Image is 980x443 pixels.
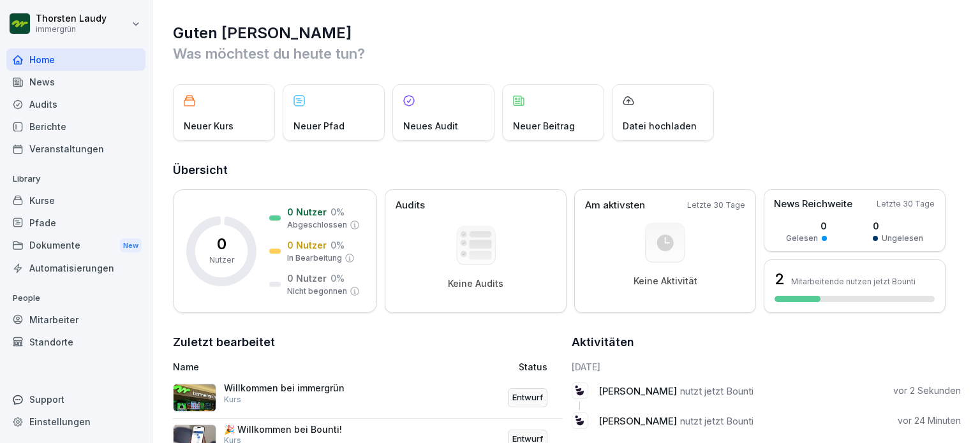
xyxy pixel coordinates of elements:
[173,333,563,351] h2: Zuletzt bearbeitet
[6,410,145,433] a: Einstellungen
[572,360,961,374] h6: [DATE]
[173,43,961,64] p: Was möchtest du heute tun?
[6,331,145,353] a: Standorte
[287,219,347,231] p: Abgeschlossen
[217,236,226,252] p: 0
[36,25,107,34] p: immergrün
[775,268,785,290] h3: 2
[330,238,345,252] p: 0 %
[330,205,345,219] p: 0 %
[6,309,145,331] a: Mitarbeiter
[287,252,342,264] p: In Bearbeitung
[6,257,145,279] a: Automatisierungen
[330,272,345,285] p: 0 %
[6,71,145,93] a: News
[598,385,677,397] span: [PERSON_NAME]
[598,415,677,427] span: [PERSON_NAME]
[224,382,352,394] p: Willkommen bei immergrün
[519,360,547,374] p: Status
[585,198,645,213] p: Am aktivsten
[774,197,852,212] p: News Reichweite
[403,119,458,133] p: Neues Audit
[882,233,923,244] p: Ungelesen
[6,189,145,212] a: Kurse
[287,272,327,285] p: 0 Nutzer
[6,115,145,138] a: Berichte
[173,377,563,419] a: Willkommen bei immergrünKursEntwurf
[173,161,961,179] h2: Übersicht
[898,414,961,427] p: vor 24 Minuten
[680,415,754,427] span: nutzt jetzt Bounti
[786,219,827,233] p: 0
[173,384,216,412] img: svva00loomdno4b6mcj3rv92.png
[513,119,575,133] p: Neuer Beitrag
[448,278,503,289] p: Keine Audits
[36,13,107,24] p: Thorsten Laudy
[224,394,241,405] p: Kurs
[6,212,145,234] a: Pfade
[224,424,352,435] p: 🎉 Willkommen bei Bounti!
[287,238,327,252] p: 0 Nutzer
[6,169,145,189] p: Library
[287,205,327,219] p: 0 Nutzer
[623,119,697,133] p: Datei hochladen
[293,119,345,133] p: Neuer Pfad
[173,23,961,43] h1: Guten [PERSON_NAME]
[209,254,234,266] p: Nutzer
[634,275,697,287] p: Keine Aktivität
[6,288,145,309] p: People
[512,391,543,404] p: Entwurf
[893,384,961,397] p: vor 2 Sekunden
[184,119,234,133] p: Neuer Kurs
[173,360,412,374] p: Name
[680,385,754,397] span: nutzt jetzt Bounti
[6,93,145,115] a: Audits
[873,219,923,233] p: 0
[572,333,634,351] h2: Aktivitäten
[877,198,935,210] p: Letzte 30 Tage
[786,233,818,244] p: Gelesen
[287,286,347,297] p: Nicht begonnen
[6,138,145,160] a: Veranstaltungen
[6,388,145,410] div: Support
[6,48,145,71] a: Home
[120,238,142,253] div: New
[687,200,745,211] p: Letzte 30 Tage
[6,234,145,258] div: Dokumente
[6,234,145,258] a: DokumenteNew
[396,198,425,213] p: Audits
[791,277,916,286] p: Mitarbeitende nutzen jetzt Bounti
